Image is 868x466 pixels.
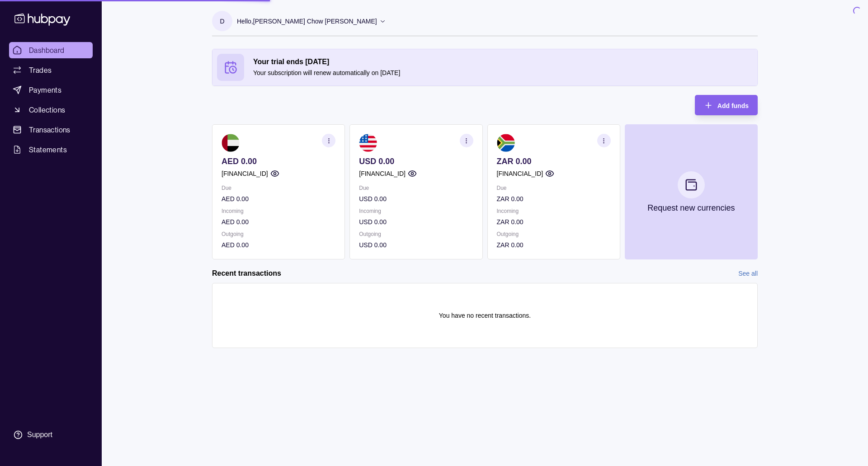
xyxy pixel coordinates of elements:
[625,124,758,259] button: Request new currencies
[222,206,335,216] p: Incoming
[439,311,531,320] p: You have no recent transactions.
[359,156,473,166] p: USD 0.00
[212,268,281,278] h2: Recent transactions
[359,183,473,193] p: Due
[497,169,543,179] p: [FINANCIAL_ID]
[29,85,61,95] span: Payments
[497,206,611,216] p: Incoming
[359,206,473,216] p: Incoming
[29,104,65,115] span: Collections
[222,156,335,166] p: AED 0.00
[27,430,52,440] div: Support
[222,194,335,204] p: AED 0.00
[222,183,335,193] p: Due
[497,240,611,250] p: ZAR 0.00
[359,169,406,179] p: [FINANCIAL_ID]
[359,229,473,239] p: Outgoing
[359,194,473,204] p: USD 0.00
[9,122,93,138] a: Transactions
[9,141,93,158] a: Statements
[497,134,515,152] img: za
[359,217,473,227] p: USD 0.00
[695,95,758,115] button: Add funds
[29,144,67,155] span: Statements
[29,124,71,135] span: Transactions
[647,203,735,213] p: Request new currencies
[9,425,93,444] a: Support
[9,102,93,118] a: Collections
[359,240,473,250] p: USD 0.00
[29,45,65,56] span: Dashboard
[237,16,377,26] p: Hello, [PERSON_NAME] Chow [PERSON_NAME]
[29,65,52,75] span: Trades
[497,156,611,166] p: ZAR 0.00
[222,229,335,239] p: Outgoing
[253,57,753,67] h2: Your trial ends [DATE]
[9,82,93,98] a: Payments
[220,16,224,26] p: D
[222,217,335,227] p: AED 0.00
[738,268,758,278] a: See all
[497,183,611,193] p: Due
[222,134,240,152] img: ae
[497,229,611,239] p: Outgoing
[359,134,377,152] img: us
[9,42,93,58] a: Dashboard
[222,240,335,250] p: AED 0.00
[717,102,749,109] span: Add funds
[497,217,611,227] p: ZAR 0.00
[9,62,93,78] a: Trades
[222,169,268,179] p: [FINANCIAL_ID]
[497,194,611,204] p: ZAR 0.00
[253,68,753,78] p: Your subscription will renew automatically on [DATE]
